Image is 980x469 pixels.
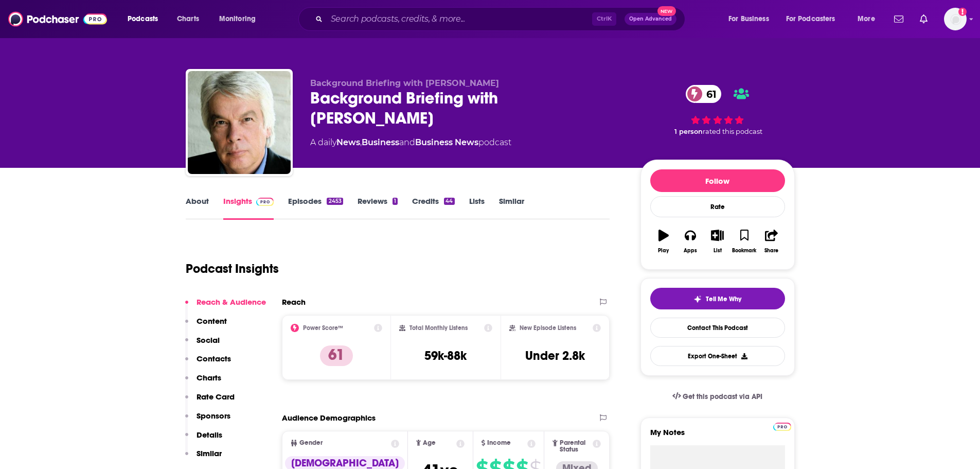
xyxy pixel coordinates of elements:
[686,85,722,103] a: 61
[525,348,585,363] h3: Under 2.8k
[320,345,353,366] p: 61
[185,411,230,430] button: Sponsors
[197,411,230,421] p: Sponsors
[704,223,730,260] button: List
[728,12,769,26] span: For Business
[8,9,107,29] img: Podchaser - Follow, Share and Rate Podcasts
[650,346,785,366] button: Export One-Sheet
[958,8,967,16] svg: Add a profile image
[120,11,171,27] button: open menu
[650,196,785,217] div: Rate
[944,8,967,30] span: Logged in as ereardon
[197,354,231,363] p: Contacts
[424,348,467,363] h3: 59k-88k
[185,448,222,467] button: Similar
[650,223,677,260] button: Play
[185,297,266,316] button: Reach & Audience
[185,316,227,335] button: Content
[423,440,436,446] span: Age
[674,128,703,135] span: 1 person
[327,11,592,27] input: Search podcasts, credits, & more...
[412,196,454,220] a: Credits44
[336,137,360,147] a: News
[520,324,576,332] h2: New Episode Listens
[714,248,722,254] div: List
[188,71,291,174] img: Background Briefing with Ian Masters
[197,335,220,345] p: Social
[650,318,785,338] a: Contact This Podcast
[944,8,967,30] button: Show profile menu
[721,11,782,27] button: open menu
[944,8,967,30] img: User Profile
[219,12,256,26] span: Monitoring
[773,421,791,431] a: Pro website
[186,261,279,276] h1: Podcast Insights
[185,354,231,373] button: Contacts
[731,223,758,260] button: Bookmark
[657,6,676,16] span: New
[696,85,722,103] span: 61
[469,196,485,220] a: Lists
[170,11,205,27] a: Charts
[185,373,221,392] button: Charts
[916,10,932,28] a: Show notifications dropdown
[658,248,669,254] div: Play
[197,297,266,307] p: Reach & Audience
[197,316,227,326] p: Content
[360,137,362,147] span: ,
[185,335,220,354] button: Social
[282,297,306,307] h2: Reach
[223,196,274,220] a: InsightsPodchaser Pro
[786,12,835,26] span: For Podcasters
[693,295,702,303] img: tell me why sparkle
[197,373,221,383] p: Charts
[358,196,398,220] a: Reviews1
[256,198,274,206] img: Podchaser Pro
[444,198,454,205] div: 44
[288,196,343,220] a: Episodes2453
[409,324,468,332] h2: Total Monthly Listens
[779,11,850,27] button: open menu
[197,448,222,458] p: Similar
[684,248,697,254] div: Apps
[560,440,591,453] span: Parental Status
[128,12,158,26] span: Podcasts
[415,137,478,147] a: Business News
[310,78,499,88] span: Background Briefing with [PERSON_NAME]
[706,295,741,303] span: Tell Me Why
[327,198,343,205] div: 2453
[650,169,785,192] button: Follow
[197,392,235,402] p: Rate Card
[592,12,616,26] span: Ctrl K
[487,440,511,446] span: Income
[303,324,343,332] h2: Power Score™
[629,16,672,22] span: Open Advanced
[758,223,785,260] button: Share
[703,128,762,135] span: rated this podcast
[625,13,676,25] button: Open AdvancedNew
[185,392,235,411] button: Rate Card
[299,440,323,446] span: Gender
[890,10,907,28] a: Show notifications dropdown
[764,248,778,254] div: Share
[683,392,762,401] span: Get this podcast via API
[212,11,269,27] button: open menu
[732,248,756,254] div: Bookmark
[650,288,785,309] button: tell me why sparkleTell Me Why
[186,196,209,220] a: About
[499,196,524,220] a: Similar
[858,12,875,26] span: More
[773,423,791,431] img: Podchaser Pro
[177,12,199,26] span: Charts
[362,137,399,147] a: Business
[850,11,888,27] button: open menu
[310,136,511,149] div: A daily podcast
[650,427,785,445] label: My Notes
[640,78,795,142] div: 61 1 personrated this podcast
[664,384,771,409] a: Get this podcast via API
[197,430,222,440] p: Details
[185,430,222,449] button: Details
[308,7,695,31] div: Search podcasts, credits, & more...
